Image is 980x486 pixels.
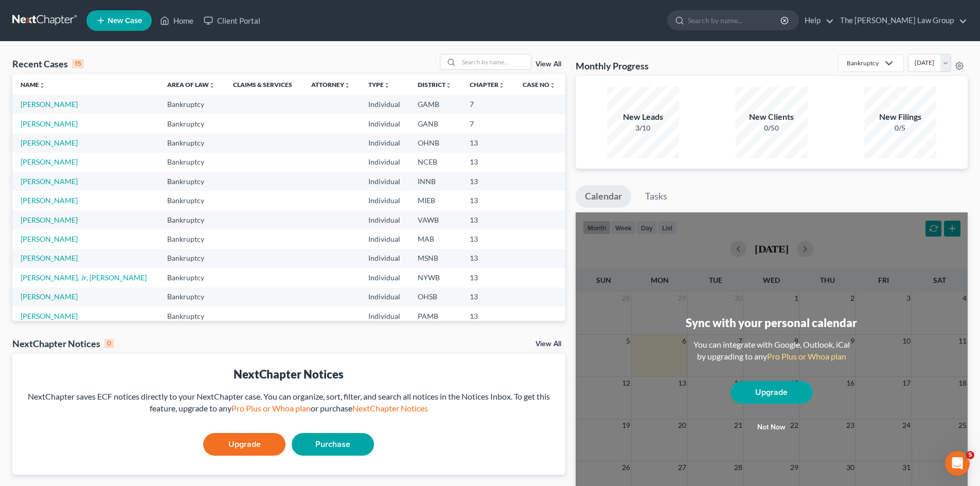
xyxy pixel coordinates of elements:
[352,403,428,413] a: NextChapter Notices
[360,153,410,172] td: Individual
[461,307,514,326] td: 13
[409,172,461,191] td: INNB
[21,215,78,224] a: [PERSON_NAME]
[536,61,561,68] a: View All
[686,315,857,331] div: Sync with your personal calendar
[311,81,350,88] a: Attorneyunfold_more
[159,229,225,248] td: Bankruptcy
[636,185,676,208] a: Tasks
[409,229,461,248] td: MAB
[21,273,147,282] a: [PERSON_NAME], Jr, [PERSON_NAME]
[384,82,390,88] i: unfold_more
[21,312,78,320] a: [PERSON_NAME]
[21,254,78,262] a: [PERSON_NAME]
[966,451,974,459] span: 5
[576,60,649,72] h3: Monthly Progress
[409,133,461,152] td: OHNB
[368,81,390,88] a: Typeunfold_more
[409,153,461,172] td: NCEB
[155,11,199,30] a: Home
[360,95,410,114] td: Individual
[159,307,225,326] td: Bankruptcy
[344,82,350,88] i: unfold_more
[108,17,142,25] span: New Case
[159,95,225,114] td: Bankruptcy
[21,119,78,128] a: [PERSON_NAME]
[21,81,45,88] a: Nameunfold_more
[21,138,78,147] a: [PERSON_NAME]
[461,191,514,210] td: 13
[536,340,561,348] a: View All
[231,403,311,413] a: Pro Plus or Whoa plan
[72,59,84,68] div: 15
[409,307,461,326] td: PAMB
[21,366,557,382] div: NextChapter Notices
[730,417,813,438] button: Not now
[21,196,78,205] a: [PERSON_NAME]
[461,95,514,114] td: 7
[736,123,808,133] div: 0/50
[459,55,531,69] input: Search by name...
[689,339,854,363] div: You can integrate with Google, Outlook, iCal by upgrading to any
[461,114,514,133] td: 7
[360,172,410,191] td: Individual
[159,172,225,191] td: Bankruptcy
[523,81,556,88] a: Case Nounfold_more
[167,81,215,88] a: Area of Lawunfold_more
[12,337,114,350] div: NextChapter Notices
[21,235,78,243] a: [PERSON_NAME]
[159,268,225,287] td: Bankruptcy
[607,123,679,133] div: 3/10
[409,210,461,229] td: VAWB
[461,172,514,191] td: 13
[835,11,967,30] a: The [PERSON_NAME] Law Group
[21,157,78,166] a: [PERSON_NAME]
[549,82,556,88] i: unfold_more
[461,210,514,229] td: 13
[159,249,225,268] td: Bankruptcy
[104,339,114,348] div: 0
[360,249,410,268] td: Individual
[21,292,78,301] a: [PERSON_NAME]
[360,307,410,326] td: Individual
[799,11,834,30] a: Help
[730,381,813,404] a: Upgrade
[360,229,410,248] td: Individual
[21,391,557,415] div: NextChapter saves ECF notices directly to your NextChapter case. You can organize, sort, filter, ...
[847,59,879,67] div: Bankruptcy
[461,133,514,152] td: 13
[159,133,225,152] td: Bankruptcy
[736,111,808,123] div: New Clients
[203,433,286,456] a: Upgrade
[360,287,410,307] td: Individual
[199,11,265,30] a: Client Portal
[21,177,78,186] a: [PERSON_NAME]
[461,153,514,172] td: 13
[225,74,302,95] th: Claims & Services
[159,287,225,307] td: Bankruptcy
[688,11,782,30] input: Search by name...
[360,114,410,133] td: Individual
[409,249,461,268] td: MSNB
[461,268,514,287] td: 13
[409,191,461,210] td: MIEB
[21,100,78,109] a: [PERSON_NAME]
[864,123,936,133] div: 0/5
[39,82,45,88] i: unfold_more
[864,111,936,123] div: New Filings
[945,451,970,476] iframe: Intercom live chat
[461,249,514,268] td: 13
[409,114,461,133] td: GANB
[159,210,225,229] td: Bankruptcy
[461,287,514,307] td: 13
[576,185,631,208] a: Calendar
[209,82,215,88] i: unfold_more
[360,268,410,287] td: Individual
[446,82,452,88] i: unfold_more
[12,58,84,70] div: Recent Cases
[292,433,374,456] a: Purchase
[767,351,846,361] a: Pro Plus or Whoa plan
[360,191,410,210] td: Individual
[409,268,461,287] td: NYWB
[607,111,679,123] div: New Leads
